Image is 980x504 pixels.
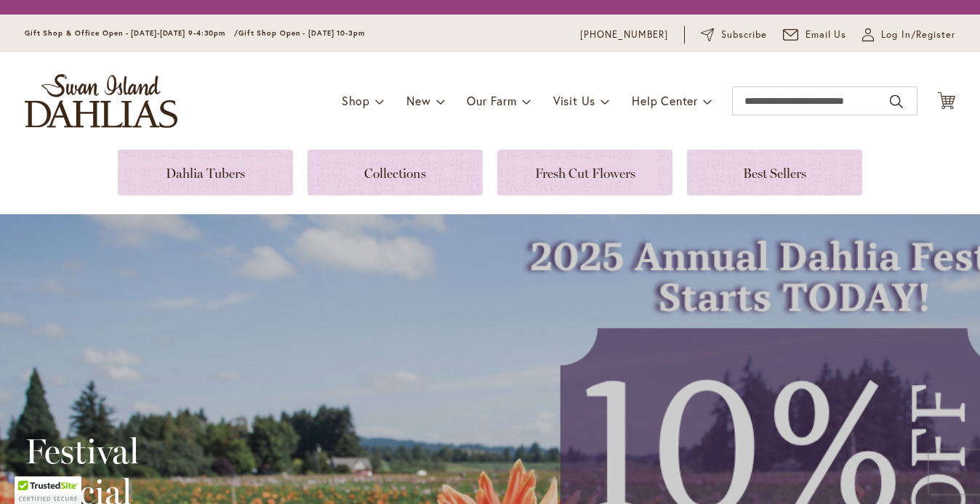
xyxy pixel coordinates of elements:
span: Visit Us [553,93,595,108]
span: Shop [342,93,370,108]
span: Our Farm [467,93,516,108]
a: [PHONE_NUMBER] [580,28,668,42]
span: Subscribe [721,28,767,42]
a: Email Us [783,28,847,42]
span: Log In/Register [881,28,955,42]
a: Log In/Register [862,28,955,42]
div: TrustedSite Certified [15,476,81,504]
span: Gift Shop Open - [DATE] 10-3pm [238,28,365,38]
span: Gift Shop & Office Open - [DATE]-[DATE] 9-4:30pm / [25,28,238,38]
button: Search [890,90,903,113]
span: New [406,93,430,108]
a: Subscribe [701,28,767,42]
span: Email Us [806,28,847,42]
span: Help Center [632,93,698,108]
a: store logo [25,74,177,128]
